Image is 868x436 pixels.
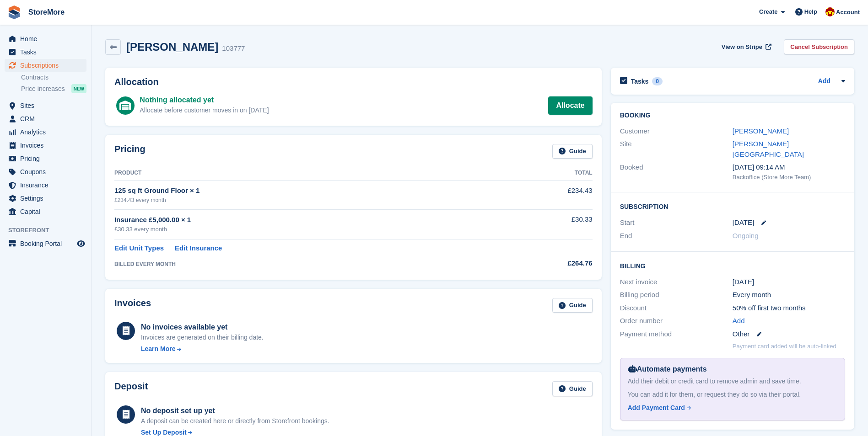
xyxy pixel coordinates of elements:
[733,232,759,239] span: Ongoing
[222,43,245,54] div: 103777
[620,231,733,241] div: End
[818,76,830,87] a: Add
[5,139,86,152] a: menu
[628,390,837,399] div: You can add it for them, or request they do so via their portal.
[20,126,75,138] span: Analytics
[114,77,593,87] h2: Allocation
[8,226,91,235] span: Storefront
[141,405,329,416] div: No deposit set up yet
[114,166,503,181] th: Product
[620,316,733,326] div: Order number
[733,316,745,326] a: Add
[5,59,86,72] a: menu
[620,303,733,314] div: Discount
[25,5,68,20] a: StoreMore
[175,243,222,254] a: Edit Insurance
[114,243,164,254] a: Edit Unit Types
[5,32,86,45] a: menu
[126,41,218,53] h2: [PERSON_NAME]
[114,215,503,225] div: Insurance £5,000.00 × 1
[5,152,86,165] a: menu
[20,59,75,72] span: Subscriptions
[71,84,86,93] div: NEW
[552,298,593,313] a: Guide
[5,205,86,218] a: menu
[733,140,804,158] a: [PERSON_NAME][GEOGRAPHIC_DATA]
[114,144,146,159] h2: Pricing
[804,7,817,16] span: Help
[20,139,75,152] span: Invoices
[20,192,75,205] span: Settings
[733,329,845,340] div: Other
[552,381,593,396] a: Guide
[620,290,733,300] div: Billing period
[628,403,834,413] a: Add Payment Card
[503,209,593,239] td: £30.33
[5,237,86,250] a: menu
[21,84,86,94] a: Price increases NEW
[5,99,86,112] a: menu
[114,298,151,313] h2: Invoices
[620,329,733,340] div: Payment method
[620,162,733,181] div: Booked
[628,403,685,413] div: Add Payment Card
[759,7,777,16] span: Create
[5,192,86,205] a: menu
[5,179,86,191] a: menu
[620,261,845,270] h2: Billing
[114,260,503,268] div: BILLED EVERY MONTH
[7,5,21,19] img: stora-icon-8386f47178a22dfd0bd8f6a31ec36ba5ce8667c1dd55bd0f319d3a0aa187defe.svg
[628,364,837,375] div: Automate payments
[114,381,148,396] h2: Deposit
[21,73,86,82] a: Contracts
[20,32,75,45] span: Home
[141,322,264,333] div: No invoices available yet
[733,303,845,314] div: 50% off first two months
[503,166,593,181] th: Total
[620,126,733,137] div: Customer
[20,46,75,58] span: Tasks
[733,162,845,173] div: [DATE] 09:14 AM
[722,43,762,52] span: View on Stripe
[733,277,845,287] div: [DATE]
[733,218,754,228] time: 2025-09-11 23:00:00 UTC
[548,96,592,115] a: Allocate
[784,39,854,54] a: Cancel Subscription
[733,127,789,135] a: [PERSON_NAME]
[21,85,65,93] span: Price increases
[733,290,845,300] div: Every month
[733,342,836,351] p: Payment card added will be auto-linked
[503,181,593,209] td: £234.43
[5,126,86,138] a: menu
[503,258,593,269] div: £264.76
[733,173,845,182] div: Backoffice (Store More Team)
[114,186,503,196] div: 125 sq ft Ground Floor × 1
[5,46,86,58] a: menu
[20,165,75,178] span: Coupons
[20,205,75,218] span: Capital
[836,8,860,17] span: Account
[5,165,86,178] a: menu
[20,99,75,112] span: Sites
[620,218,733,228] div: Start
[141,344,264,354] a: Learn More
[141,333,264,342] div: Invoices are generated on their billing date.
[620,202,845,211] h2: Subscription
[718,39,773,54] a: View on Stripe
[141,344,175,354] div: Learn More
[620,112,845,119] h2: Booking
[552,144,593,159] a: Guide
[652,77,663,85] div: 0
[114,196,503,204] div: £234.43 every month
[20,152,75,165] span: Pricing
[5,112,86,125] a: menu
[631,77,649,85] h2: Tasks
[20,237,75,250] span: Booking Portal
[140,95,269,106] div: Nothing allocated yet
[825,7,835,16] img: Store More Team
[114,225,503,234] div: £30.33 every month
[75,238,86,249] a: Preview store
[620,139,733,160] div: Site
[620,277,733,287] div: Next invoice
[140,106,269,115] div: Allocate before customer moves in on [DATE]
